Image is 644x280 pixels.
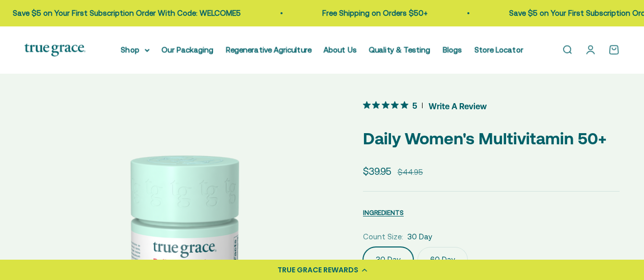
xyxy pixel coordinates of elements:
[277,265,358,275] div: TRUE GRACE REWARDS
[363,98,487,113] button: 5 out 5 stars rating in total 14 reviews. Jump to reviews.
[363,126,620,151] p: Daily Women's Multivitamin 50+
[309,9,414,17] a: Free Shipping on Orders $50+
[121,44,150,56] summary: Shop
[363,209,404,216] span: INGREDIENTS
[369,45,431,54] a: Quality & Testing
[474,45,523,54] a: Store Locator
[363,231,403,243] legend: Count Size:
[412,100,417,110] span: 5
[226,45,312,54] a: Regenerative Agriculture
[363,206,404,219] button: INGREDIENTS
[443,45,462,54] a: Blogs
[363,164,391,179] sale-price: $39.95
[407,231,432,243] span: 30 Day
[429,98,487,113] span: Write A Review
[162,45,214,54] a: Our Packaging
[324,45,357,54] a: About Us
[398,166,423,178] compare-at-price: $44.95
